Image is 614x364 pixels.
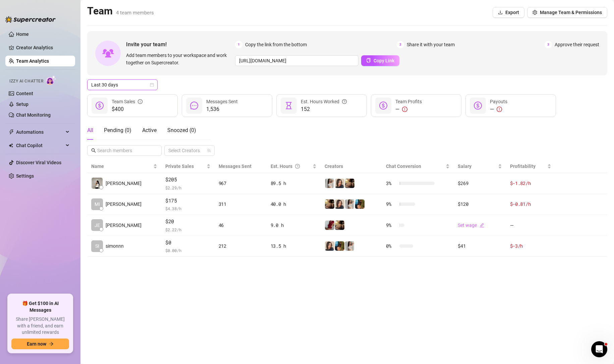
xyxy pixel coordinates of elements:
span: Messages Sent [206,99,238,104]
div: $-0.81 /h [510,200,551,208]
span: info-circle [138,98,143,105]
span: Earn now [27,341,46,347]
span: 1 [235,41,242,48]
span: [PERSON_NAME] [106,222,142,229]
span: exclamation-circle [497,107,502,112]
img: Nina [325,241,334,251]
span: dollar-circle [474,102,482,110]
span: Izzy AI Chatter [9,78,43,84]
a: Setup [16,102,29,107]
div: $-3 /h [510,242,551,250]
span: 🎁 Get $100 in AI Messages [11,300,69,313]
span: Profitability [510,164,536,169]
span: $400 [112,105,143,113]
div: 967 [219,180,263,187]
span: search [91,148,96,153]
img: Milly [355,199,365,209]
span: Snoozed ( 0 ) [167,127,196,133]
span: 9 % [386,200,397,208]
input: Search members [97,147,152,154]
span: download [498,10,503,15]
span: 3 [545,41,552,48]
span: thunderbolt [9,129,14,135]
span: [PERSON_NAME] [106,180,142,187]
span: Active [142,127,157,133]
span: [PERSON_NAME] [106,200,142,208]
th: Name [87,160,161,173]
span: 152 [301,105,347,113]
span: Invite your team! [126,40,235,49]
td: — [506,215,555,236]
span: dollar-circle [379,102,387,110]
div: $-1.82 /h [510,180,551,187]
a: Chat Monitoring [16,112,51,118]
span: question-circle [295,163,300,170]
div: Team Sales [112,98,143,105]
img: Peachy [325,199,334,209]
button: Manage Team & Permissions [527,7,607,18]
img: Nina [335,199,344,209]
a: Home [16,32,29,37]
span: 9 % [386,222,397,229]
span: dollar-circle [96,102,104,110]
img: Nina [345,241,354,251]
div: Est. Hours Worked [301,98,347,105]
img: Peachy [345,179,354,188]
a: Discover Viral Videos [16,160,61,165]
span: $20 [165,218,211,226]
div: Pending ( 0 ) [104,126,131,134]
span: 4 team members [116,10,154,16]
div: Est. Hours [271,163,311,170]
img: Sofia Zamantha … [92,178,103,189]
div: $120 [458,200,502,208]
img: Peachy [335,221,344,230]
img: Nina [325,179,334,188]
span: message [190,102,198,110]
span: Copy Link [374,58,394,63]
span: Add team members to your workspace and work together on Supercreator. [126,52,232,66]
span: Chat Copilot [16,140,64,151]
span: Share it with your team [407,41,455,48]
img: Chat Copilot [9,143,13,148]
span: $ 0.00 /h [165,247,211,254]
a: Team Analytics [16,58,49,64]
div: $41 [458,242,502,250]
span: question-circle [342,98,347,105]
span: Manage Team & Permissions [540,10,602,15]
span: SI [95,242,99,250]
button: Copy Link [361,55,399,66]
div: 40.0 h [271,200,317,208]
span: Copy the link from the bottom [245,41,307,48]
iframe: Intercom live chat [591,341,607,357]
span: copy [366,58,371,63]
span: $175 [165,197,211,205]
div: 311 [219,200,263,208]
span: exclamation-circle [402,107,407,112]
img: logo-BBDzfeDw.svg [5,16,56,23]
span: 2 [397,41,404,48]
span: Share [PERSON_NAME] with a friend, and earn unlimited rewards [11,316,69,336]
button: Export [493,7,524,18]
span: Approve their request [555,41,599,48]
span: Last 30 days [91,80,154,90]
span: 0 % [386,242,397,250]
span: $0 [165,239,211,247]
span: setting [533,10,537,15]
span: $ 2.29 /h [165,184,211,191]
span: Messages Sent [219,164,252,169]
div: 212 [219,242,263,250]
img: Milly [335,241,344,251]
div: — [395,105,422,113]
span: calendar [150,83,154,87]
div: 9.0 h [271,222,317,229]
a: Creator Analytics [16,42,70,53]
span: arrow-right [49,342,54,346]
span: $ 2.22 /h [165,226,211,233]
span: 3 % [386,180,397,187]
div: 13.5 h [271,242,317,250]
button: Earn nowarrow-right [11,339,69,349]
span: JE [95,222,100,229]
div: $269 [458,180,502,187]
img: Nina [345,199,354,209]
th: Creators [321,160,382,173]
